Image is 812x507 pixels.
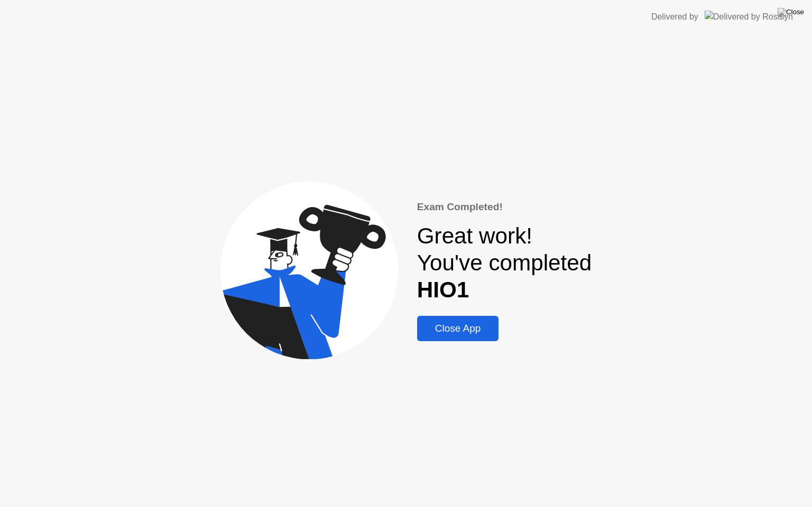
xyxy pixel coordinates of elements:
button: Close App [417,316,499,341]
b: HIO1 [417,277,469,302]
div: Great work! You've completed [417,223,592,303]
div: Close App [420,323,496,334]
div: Exam Completed! [417,200,592,215]
img: Delivered by Rosalyn [705,11,793,23]
img: Close [778,8,804,16]
div: Delivered by [651,11,698,23]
